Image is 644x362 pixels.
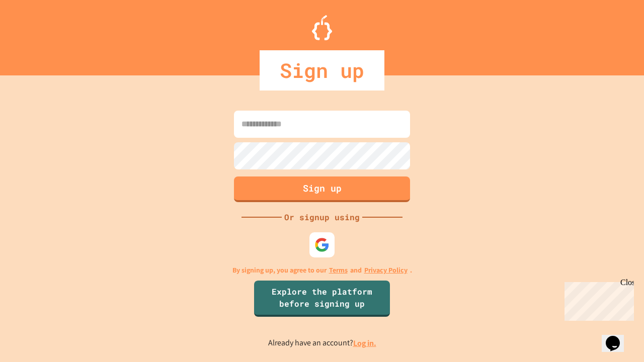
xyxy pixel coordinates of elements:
[232,265,412,276] p: By signing up, you agree to our and .
[560,278,634,321] iframe: chat widget
[4,4,69,64] div: Chat with us now!Close
[329,265,348,276] a: Terms
[312,15,332,40] img: Logo.svg
[260,50,384,90] div: Sign up
[234,176,410,202] button: Sign up
[314,237,330,252] img: google-icon.svg
[602,322,634,352] iframe: chat widget
[268,337,376,349] p: Already have an account?
[364,265,408,276] a: Privacy Policy
[353,338,376,348] a: Log in.
[254,281,390,317] a: Explore the platform before signing up
[282,211,362,223] div: Or signup using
